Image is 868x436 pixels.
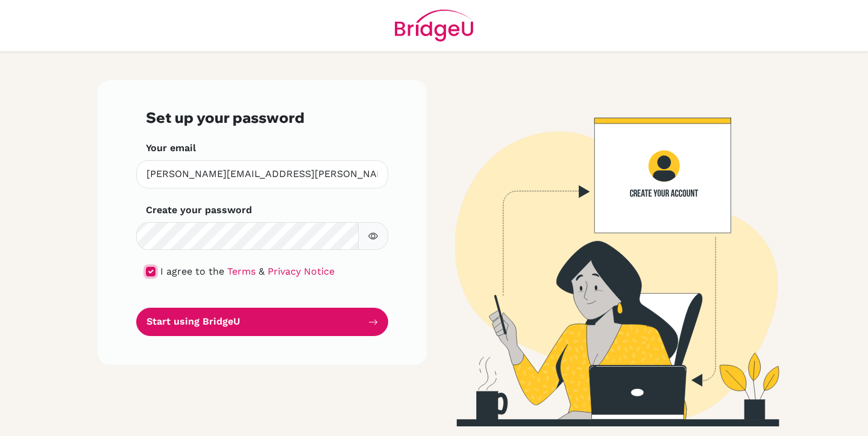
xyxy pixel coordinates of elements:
a: Terms [227,266,256,277]
span: I agree to the [160,266,224,277]
h3: Set up your password [146,109,379,126]
span: & [259,266,265,277]
button: Start using BridgeU [136,308,388,336]
input: Insert your email* [136,160,388,188]
label: Your email [146,141,196,155]
a: Privacy Notice [268,266,335,277]
label: Create your password [146,203,252,217]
